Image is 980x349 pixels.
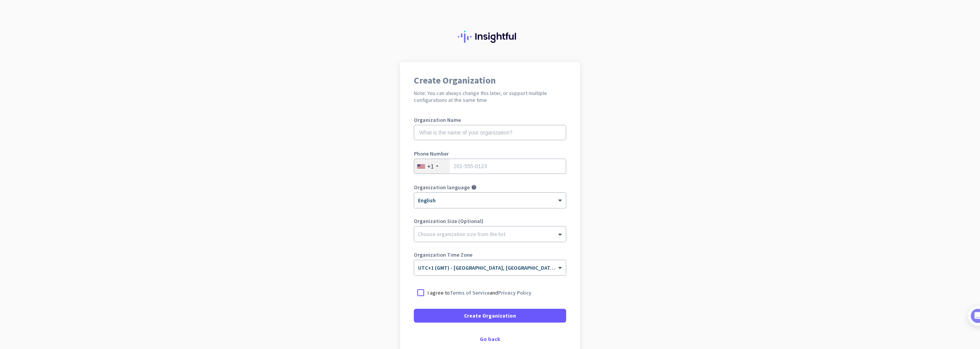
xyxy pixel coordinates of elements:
button: Create Organization [414,309,566,323]
label: Organization Time Zone [414,252,566,257]
input: 201-555-0123 [414,159,566,174]
label: Organization Name [414,117,566,123]
h1: Create Organization [414,76,566,85]
div: Go back [414,336,566,342]
div: +1 [427,162,434,170]
a: Privacy Policy [498,289,531,296]
label: Organization Size (Optional) [414,218,566,224]
a: Terms of Service [450,289,490,296]
label: Organization language [414,185,470,190]
p: I agree to and [428,289,531,297]
input: What is the name of your organization? [414,125,566,140]
i: help [471,185,477,190]
label: Phone Number [414,151,566,156]
h2: Note: You can always change this later, or support multiple configurations at the same time [414,90,566,103]
img: Insightful [458,31,522,43]
span: Create Organization [464,312,516,320]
